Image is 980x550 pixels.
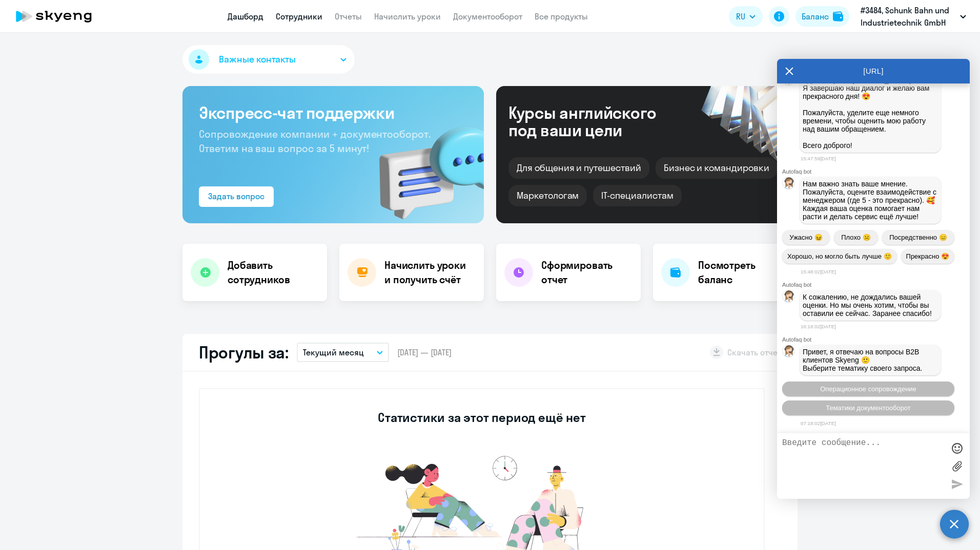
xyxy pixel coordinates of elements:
[834,230,878,245] button: Плохо ☹️
[199,342,289,363] h2: Прогулы за:
[297,343,389,362] button: Текущий месяц
[783,345,795,360] img: bot avatar
[841,234,870,241] span: Плохо ☹️
[656,157,778,179] div: Бизнес и командировки
[801,420,836,426] time: 07:18:02[DATE]
[833,11,843,22] img: balance
[861,4,956,29] p: #3484, Schunk Bahn und Industrietechnik GmbH
[736,10,745,23] span: RU
[855,4,971,29] button: #3484, Schunk Bahn und Industrietechnik GmbH
[889,234,947,241] span: Посредственно 😑
[364,108,484,223] img: bg-img
[789,234,822,241] span: Ужасно 😖
[782,230,830,245] button: Ужасно 😖
[783,290,795,305] img: bot avatar
[729,6,763,27] button: RU
[882,230,954,245] button: Посредственно 😑
[228,11,263,22] a: Дашборд
[826,404,911,412] span: Тематики документооборот
[508,157,649,179] div: Для общения и путешествий
[782,336,970,343] div: Autofaq bot
[453,11,522,22] a: Документооборот
[795,6,849,27] button: Балансbalance
[199,186,274,207] button: Задать вопрос
[698,258,789,287] h4: Посмотреть баланс
[803,180,938,221] span: Нам важно знать ваше мнение. Пожалуйста, оцените взаимодействие с менеджером (где 5 - это прекрас...
[335,11,362,22] a: Отчеты
[801,269,836,274] time: 15:48:02[DATE]
[782,168,970,175] div: Autofaq bot
[803,293,932,318] span: К сожалению, не дождались вашей оценки. Но мы очень хотим, чтобы вы оставили ее сейчас. Заранее с...
[783,177,795,192] img: bot avatar
[803,76,938,150] p: Здравствуйте, [PERSON_NAME]! Я завершаю наш диалог и желаю вам прекрасного дня! 😍 Пожалуйста, уде...
[397,347,452,358] span: [DATE] — [DATE]
[384,258,474,287] h4: Начислить уроки и получить счёт
[782,249,897,264] button: Хорошо, но могло быть лучше 🙂
[541,258,632,287] h4: Сформировать отчет
[801,324,836,329] time: 16:18:02[DATE]
[782,282,970,288] div: Autofaq bot
[949,458,965,474] label: Лимит 10 файлов
[787,252,892,260] span: Хорошо, но могло быть лучше 🙂
[820,385,916,393] span: Операционное сопровождение
[303,346,364,358] p: Текущий месяц
[782,382,954,396] button: Операционное сопровождение
[199,128,431,155] span: Сопровождение компании + документооборот. Ответим на ваш вопрос за 5 минут!
[219,53,296,66] span: Важные контакты
[802,10,829,23] div: Баланс
[782,400,954,415] button: Тематики документооборот
[228,258,319,287] h4: Добавить сотрудников
[803,348,923,372] span: Привет, я отвечаю на вопросы B2B клиентов Skyeng 🙂 Выберите тематику своего запроса.
[801,156,836,161] time: 15:47:59[DATE]
[508,104,684,139] div: Курсы английского под ваши цели
[199,102,467,123] h3: Экспресс-чат поддержки
[906,252,949,260] span: Прекрасно 😍
[508,185,587,206] div: Маркетологам
[378,409,585,426] h3: Статистики за этот период ещё нет
[901,249,954,264] button: Прекрасно 😍
[593,185,681,206] div: IT-специалистам
[276,11,322,22] a: Сотрудники
[535,11,588,22] a: Все продукты
[374,11,441,22] a: Начислить уроки
[208,190,264,202] div: Задать вопрос
[182,45,355,74] button: Важные контакты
